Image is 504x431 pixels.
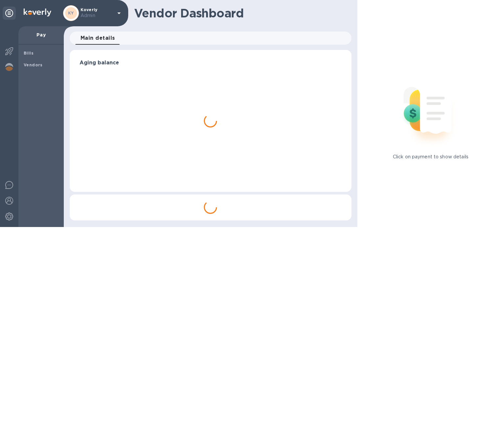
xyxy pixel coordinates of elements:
[68,11,74,15] b: KY
[81,8,113,19] p: Koverly
[24,9,51,16] img: Logo
[81,12,113,19] p: Admin
[81,34,115,43] span: Main details
[24,32,59,38] p: Pay
[393,153,468,160] p: Click on payment to show details
[24,62,43,67] b: Vendors
[134,6,347,20] h1: Vendor Dashboard
[80,60,342,66] h3: Aging balance
[24,51,34,56] b: Bills
[3,7,16,20] div: Unpin categories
